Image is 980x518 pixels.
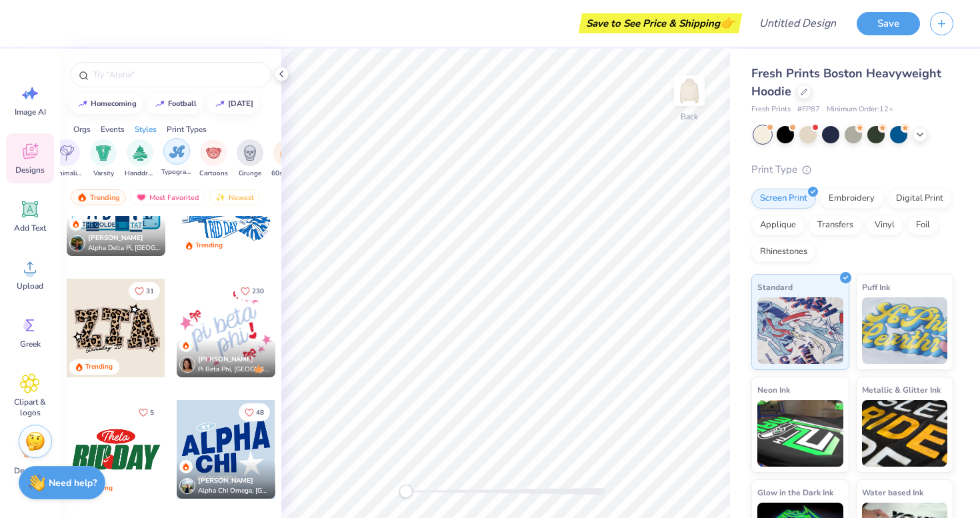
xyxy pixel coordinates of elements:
[215,100,225,108] img: trend_line.gif
[70,94,143,114] button: homecoming
[146,288,154,295] span: 31
[199,139,228,179] div: filter for Cartoons
[271,139,302,179] div: filter for 60s & 70s
[90,139,117,179] button: filter button
[256,409,264,416] span: 48
[271,139,302,179] button: filter button
[243,145,257,161] img: Grunge Image
[199,139,228,179] button: filter button
[51,169,82,179] span: Minimalist
[59,145,74,161] img: Minimalist Image
[198,486,270,496] span: Alpha Chi Omega, [GEOGRAPHIC_DATA][US_STATE]
[206,145,221,161] img: Cartoons Image
[133,145,147,161] img: Handdrawn Image
[167,123,207,135] div: Print Types
[133,403,160,421] button: Like
[73,123,91,135] div: Orgs
[77,193,87,202] img: trending.gif
[252,288,264,295] span: 230
[751,215,805,235] div: Applique
[135,123,157,135] div: Styles
[199,169,228,179] span: Cartoons
[239,403,270,421] button: Like
[51,139,82,179] button: filter button
[150,409,154,416] span: 5
[215,193,226,202] img: newest.gif
[751,242,816,262] div: Rhinestones
[866,215,903,235] div: Vinyl
[71,189,126,205] div: Trending
[228,100,253,107] div: halloween
[195,241,223,251] div: Trending
[125,139,155,179] div: filter for Handdrawn
[751,162,953,177] div: Print Type
[827,104,893,115] span: Minimum Order: 12 +
[399,485,413,498] div: Accessibility label
[96,145,111,161] img: Varsity Image
[757,280,793,294] span: Standard
[757,297,843,364] img: Standard
[90,139,117,179] div: filter for Varsity
[271,169,302,179] span: 60s & 70s
[14,465,46,476] span: Decorate
[51,139,82,179] div: filter for Minimalist
[198,365,270,375] span: Pi Beta Phi, [GEOGRAPHIC_DATA][US_STATE]
[751,104,791,115] span: Fresh Prints
[20,339,41,349] span: Greek
[85,362,113,372] div: Trending
[91,100,137,107] div: homecoming
[237,139,263,179] div: filter for Grunge
[49,477,97,489] strong: Need help?
[757,400,843,467] img: Neon Ink
[14,223,46,233] span: Add Text
[235,282,270,300] button: Like
[279,145,294,161] img: 60s & 70s Image
[92,68,263,81] input: Try "Alpha"
[15,107,46,117] span: Image AI
[161,139,192,179] button: filter button
[676,77,703,104] img: Back
[130,189,205,205] div: Most Favorited
[757,485,833,499] span: Glow in the Dark Ink
[15,165,45,175] span: Designs
[797,104,820,115] span: # FP87
[209,189,260,205] div: Newest
[147,94,203,114] button: football
[720,15,735,31] span: 👉
[93,169,114,179] span: Varsity
[862,383,941,397] span: Metallic & Glitter Ink
[862,297,948,364] img: Puff Ink
[207,94,259,114] button: [DATE]
[681,111,698,123] div: Back
[161,138,192,177] div: filter for Typography
[161,167,192,177] span: Typography
[129,282,160,300] button: Like
[887,189,952,209] div: Digital Print
[77,100,88,108] img: trend_line.gif
[862,400,948,467] img: Metallic & Glitter Ink
[88,243,160,253] span: Alpha Delta Pi, [GEOGRAPHIC_DATA][US_STATE]
[862,485,923,499] span: Water based Ink
[239,169,261,179] span: Grunge
[757,383,790,397] span: Neon Ink
[155,100,165,108] img: trend_line.gif
[8,397,52,418] span: Clipart & logos
[862,280,890,294] span: Puff Ink
[17,281,43,291] span: Upload
[101,123,125,135] div: Events
[582,13,739,33] div: Save to See Price & Shipping
[198,355,253,364] span: [PERSON_NAME]
[820,189,883,209] div: Embroidery
[88,233,143,243] span: [PERSON_NAME]
[125,169,155,179] span: Handdrawn
[809,215,862,235] div: Transfers
[136,193,147,202] img: most_fav.gif
[749,10,847,37] input: Untitled Design
[751,65,941,99] span: Fresh Prints Boston Heavyweight Hoodie
[237,139,263,179] button: filter button
[168,100,197,107] div: football
[751,189,816,209] div: Screen Print
[125,139,155,179] button: filter button
[857,12,920,35] button: Save
[198,476,253,485] span: [PERSON_NAME]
